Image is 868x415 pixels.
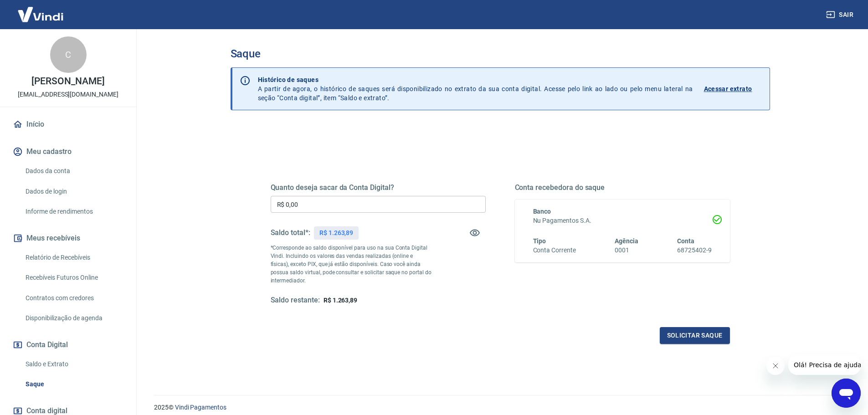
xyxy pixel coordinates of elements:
a: Início [11,114,125,134]
p: [EMAIL_ADDRESS][DOMAIN_NAME] [18,90,118,99]
h6: 0001 [615,246,638,255]
a: Dados da conta [22,162,125,180]
img: Vindi [11,0,70,28]
p: Histórico de saques [258,75,693,84]
h6: Conta Corrente [533,246,576,255]
a: Informe de rendimentos [22,202,125,221]
a: Acessar extrato [704,75,762,102]
a: Relatório de Recebíveis [22,248,125,267]
iframe: Botão para abrir a janela de mensagens [832,379,861,408]
span: Tipo [533,237,546,245]
button: Meu cadastro [11,142,125,162]
span: Agência [615,237,638,245]
div: C [50,36,87,73]
h5: Saldo restante: [271,296,320,305]
a: Disponibilização de agenda [22,309,125,328]
button: Meus recebíveis [11,228,125,248]
button: Sair [824,6,857,23]
span: R$ 1.263,89 [324,297,357,304]
h6: Nu Pagamentos S.A. [533,216,712,225]
p: 2025 © [154,403,846,412]
a: Saldo e Extrato [22,355,125,374]
p: Acessar extrato [704,84,752,93]
a: Contratos com credores [22,289,125,307]
span: Banco [533,208,551,215]
button: Solicitar saque [660,327,730,344]
p: R$ 1.263,89 [319,228,353,238]
a: Recebíveis Futuros Online [22,268,125,287]
span: Olá! Precisa de ajuda? [5,6,77,14]
p: *Corresponde ao saldo disponível para uso na sua Conta Digital Vindi. Incluindo os valores das ve... [271,244,432,285]
h3: Saque [231,47,770,60]
h6: 68725402-9 [677,246,712,255]
iframe: Mensagem da empresa [788,355,861,375]
a: Dados de login [22,182,125,201]
iframe: Fechar mensagem [766,357,785,375]
h5: Conta recebedora do saque [515,183,730,192]
h5: Quanto deseja sacar da Conta Digital? [271,183,486,192]
span: Conta [677,237,694,245]
button: Conta Digital [11,335,125,355]
p: A partir de agora, o histórico de saques será disponibilizado no extrato da sua conta digital. Ac... [258,75,693,102]
h5: Saldo total*: [271,228,310,237]
a: Saque [22,375,125,394]
p: [PERSON_NAME] [31,77,104,86]
a: Vindi Pagamentos [175,404,226,411]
